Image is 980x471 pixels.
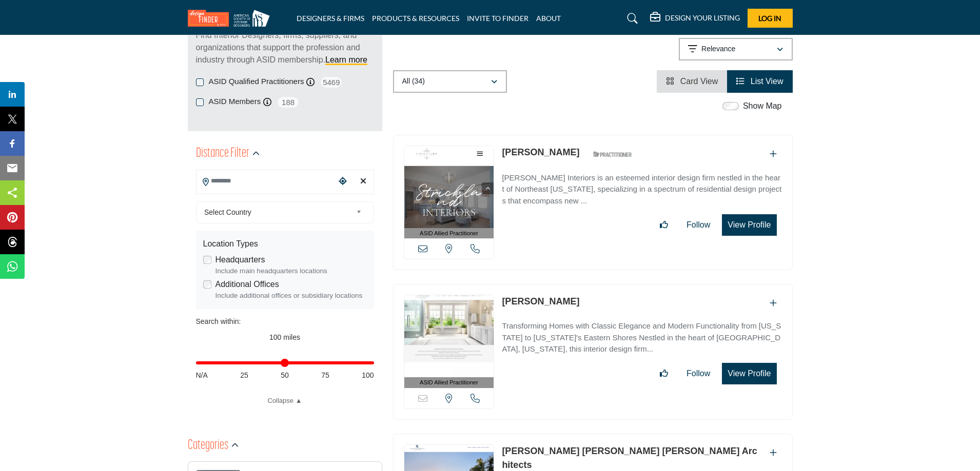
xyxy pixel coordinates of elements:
[502,314,781,355] a: Transforming Homes with Classic Elegance and Modern Functionality from [US_STATE] to [US_STATE]'s...
[743,100,782,112] label: Show Map
[204,206,352,218] span: Select Country
[372,14,459,23] a: PRODUCTS & RESOURCES
[502,172,781,207] p: [PERSON_NAME] Interiors is an esteemed interior design firm nestled in the heart of Northeast [US...
[748,9,793,28] button: Log In
[751,77,783,86] span: List View
[536,14,561,23] a: ABOUT
[188,437,228,455] h2: Categories
[404,295,494,388] a: ASID Allied Practitioner
[321,370,329,381] span: 75
[269,333,300,341] span: 100 miles
[650,12,740,25] div: DESIGN YOUR LISTING
[325,55,367,64] a: Learn more
[736,77,783,86] a: View List
[589,148,635,161] img: ASID Qualified Practitioners Badge Icon
[402,76,425,87] p: All (34)
[196,370,208,381] span: N/A
[240,370,248,381] span: 25
[657,70,727,93] li: Card View
[727,70,792,93] li: List View
[281,370,289,381] span: 50
[502,147,579,157] a: [PERSON_NAME]
[277,96,300,109] span: 188
[502,295,579,309] p: Tina Witherington
[209,96,261,108] label: ASID Members
[196,29,374,66] p: Find Interior Designers, firms, suppliers, and organizations that support the profession and indu...
[196,98,204,106] input: ASID Members checkbox
[215,254,265,266] label: Headquarters
[758,14,781,23] span: Log In
[203,238,367,250] div: Location Types
[680,215,717,235] button: Follow
[215,266,367,276] div: Include main headquarters locations
[196,316,374,327] div: Search within:
[215,291,367,301] div: Include additional offices or subsidiary locations
[420,378,478,387] span: ASID Allied Practitioner
[770,299,777,308] a: Add To List
[502,446,757,470] a: [PERSON_NAME] [PERSON_NAME] [PERSON_NAME] Architects
[335,171,350,193] div: Choose your current location
[404,295,494,377] img: Tina Witherington
[404,146,494,228] img: Jan Strickland
[502,296,579,306] a: [PERSON_NAME]
[680,77,718,86] span: Card View
[467,14,528,23] a: INVITE TO FINDER
[679,38,793,60] button: Relevance
[665,13,740,23] h5: DESIGN YOUR LISTING
[297,14,364,23] a: DESIGNERS & FIRMS
[393,70,507,93] button: All (34)
[680,363,717,384] button: Follow
[653,363,675,384] button: Like listing
[420,229,478,238] span: ASID Allied Practitioner
[502,146,579,159] p: Jan Strickland
[188,10,275,27] img: Site Logo
[196,145,249,163] h2: Distance Filter
[722,214,776,236] button: View Profile
[502,166,781,207] a: [PERSON_NAME] Interiors is an esteemed interior design firm nestled in the heart of Northeast [US...
[701,44,735,54] p: Relevance
[722,363,776,384] button: View Profile
[666,77,718,86] a: View Card
[356,171,371,193] div: Clear search location
[362,370,374,381] span: 100
[404,146,494,239] a: ASID Allied Practitioner
[196,396,374,406] a: Collapse ▲
[770,448,777,457] a: Add To List
[320,76,343,89] span: 5469
[617,10,644,27] a: Search
[196,78,204,86] input: ASID Qualified Practitioners checkbox
[209,76,304,88] label: ASID Qualified Practitioners
[653,215,675,235] button: Like listing
[770,150,777,158] a: Add To List
[502,320,781,355] p: Transforming Homes with Classic Elegance and Modern Functionality from [US_STATE] to [US_STATE]'s...
[215,278,279,291] label: Additional Offices
[197,171,335,191] input: Search Location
